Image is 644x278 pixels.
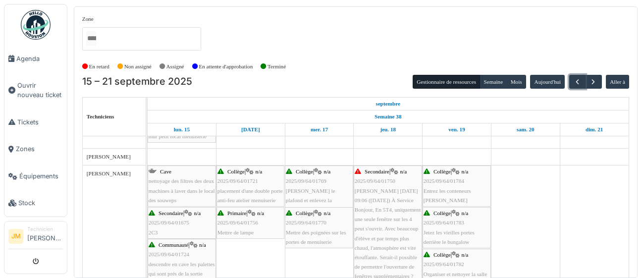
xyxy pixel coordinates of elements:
span: Ouvrir nouveau ticket [17,81,63,100]
span: Primaire [227,210,247,216]
span: Équipements [19,171,63,181]
div: | [217,167,283,205]
span: Communauté [159,242,188,248]
span: 2C3 [149,229,158,235]
a: 19 septembre 2025 [446,123,468,136]
input: Tous [86,31,96,46]
span: [PERSON_NAME] le plafond et enlevez la poussière de menuiserie [286,188,339,213]
a: Agenda [4,45,67,72]
label: Non assigné [124,62,152,71]
span: n/a [462,168,469,174]
span: placement d'une double porte anti-feu atelier menuiserie [217,188,283,203]
span: 2025/09/64/01675 [149,220,189,225]
span: 2025/09/64/01783 [424,220,464,225]
span: n/a [462,210,469,216]
a: 18 septembre 2025 [377,123,398,136]
li: JM [8,229,23,244]
span: n/a [257,210,264,216]
button: Mois [506,75,526,89]
span: Collège [227,168,245,174]
span: 2025/09/64/01750 [355,178,395,184]
span: nettoyage des filtres des deux machines à laver dans le local des souweps [149,178,215,203]
span: Collège [433,168,451,174]
li: [PERSON_NAME] [27,225,63,247]
button: Aller à [606,75,629,89]
a: 15 septembre 2025 [171,123,192,136]
span: Agenda [16,54,63,63]
div: | [149,209,215,237]
a: 20 septembre 2025 [514,123,537,136]
span: 2025/09/64/01721 [217,178,258,184]
button: Gestionnaire de ressources [413,75,480,89]
div: | [424,167,490,205]
span: Zones [16,144,63,154]
span: Stock [18,198,63,208]
div: | [286,167,352,215]
label: En retard [89,62,109,71]
span: suite de la peinture plafond et mur petit local menuiserie [149,124,215,139]
a: 16 septembre 2025 [239,123,263,136]
a: Semaine 38 [372,111,404,123]
div: Technicien [27,225,63,233]
button: Aujourd'hui [530,75,565,89]
a: Tickets [4,109,67,136]
a: Stock [4,190,67,217]
label: Assigné [166,62,184,71]
button: Précédent [569,75,586,89]
span: Collège [433,210,451,216]
h2: 15 – 21 septembre 2025 [82,76,192,88]
span: n/a [256,168,263,174]
div: | [217,209,283,237]
span: [PERSON_NAME] [87,154,131,160]
span: 2025/09/64/01784 [424,178,464,184]
span: Tickets [17,117,63,127]
span: n/a [400,168,407,174]
span: Jetez les vieilles portes derrière le bungalow [424,229,475,245]
a: 17 septembre 2025 [308,123,330,136]
button: Semaine [480,75,507,89]
span: 2025/09/64/01769 [286,178,326,184]
a: 21 septembre 2025 [583,123,605,136]
span: Secondaire [365,168,389,174]
span: Collège [296,210,313,216]
span: Mettre des poignées sur les portes de menuiserie [286,229,346,245]
span: Mettre de lampe [217,229,254,235]
span: Collège [296,168,313,174]
div: | [424,209,490,247]
a: Équipements [4,163,67,190]
span: n/a [462,252,469,258]
a: 15 septembre 2025 [374,98,403,110]
span: Techniciens [87,113,114,119]
span: 2025/09/64/01724 [149,251,189,257]
a: Ouvrir nouveau ticket [4,72,67,109]
span: n/a [324,168,331,174]
img: Badge_color-CXgf-gQk.svg [21,10,51,40]
span: n/a [199,242,206,248]
span: n/a [324,210,331,216]
span: Cave [160,168,171,174]
a: JM Technicien[PERSON_NAME] [8,225,63,249]
span: [PERSON_NAME] [87,170,131,176]
span: n/a [194,210,201,216]
span: Collège [433,252,451,258]
span: 2025/09/64/01756 [217,220,258,225]
label: Zone [82,15,94,23]
a: Zones [4,136,67,163]
span: 2025/09/64/01782 [424,261,464,267]
button: Suivant [585,75,601,89]
span: 2025/09/64/01770 [286,220,326,225]
span: Secondaire [159,210,183,216]
div: | [286,209,352,247]
label: Terminé [268,62,286,71]
label: En attente d'approbation [199,62,253,71]
span: Entrez les conteneurs [PERSON_NAME] [424,188,471,203]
